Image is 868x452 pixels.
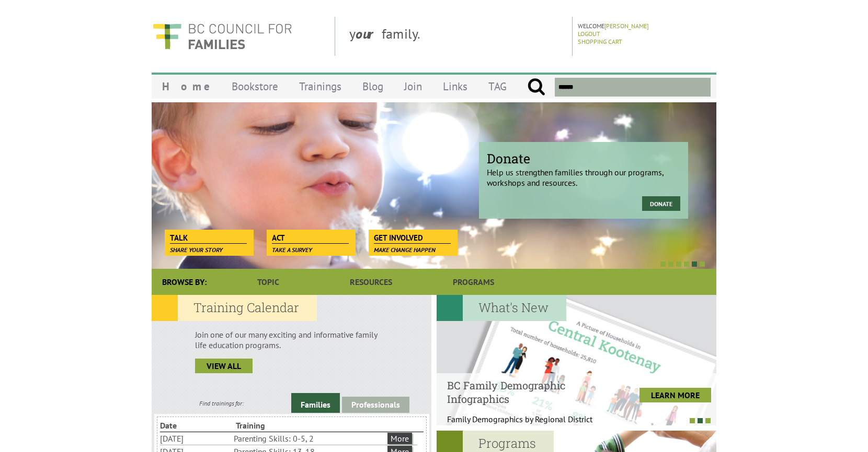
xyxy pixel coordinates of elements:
[234,432,385,445] li: Parenting Skills: 0-5, 2
[374,232,451,244] span: Get Involved
[152,399,291,407] div: Find trainings for:
[604,22,649,30] a: [PERSON_NAME]
[487,158,680,188] p: Help us strengthen families through our programs, workshops and resources.
[319,269,422,295] a: Resources
[152,74,221,99] a: Home
[578,38,622,45] a: Shopping Cart
[356,25,382,42] strong: our
[289,74,352,99] a: Trainings
[387,433,412,444] a: More
[170,232,247,244] span: Talk
[639,388,711,402] a: LEARN MORE
[152,295,317,321] h2: Training Calendar
[447,378,603,406] h4: BC Family Demographic Infographics
[422,269,525,295] a: Programs
[374,246,436,254] span: Make change happen
[267,230,354,244] a: Act Take a survey
[487,150,680,167] span: Donate
[352,74,394,99] a: Blog
[341,17,573,56] div: y family.
[527,78,545,97] input: Submit
[272,232,349,244] span: Act
[236,419,310,432] li: Training
[152,17,293,56] img: BC Council for FAMILIES
[272,246,312,254] span: Take a survey
[195,329,388,350] p: Join one of our many exciting and informative family life education programs.
[165,230,252,244] a: Talk Share your story
[152,269,217,295] div: Browse By:
[642,196,680,211] a: Donate
[195,359,253,373] a: view all
[437,295,566,321] h2: What's New
[578,22,713,30] p: Welcome
[578,30,600,38] a: Logout
[221,74,289,99] a: Bookstore
[394,74,432,99] a: Join
[432,74,478,99] a: Links
[160,432,232,445] li: [DATE]
[478,74,517,99] a: TAG
[342,397,409,413] a: Professionals
[160,419,234,432] li: Date
[447,414,603,435] p: Family Demographics by Regional District Th...
[217,269,319,295] a: Topic
[369,230,456,244] a: Get Involved Make change happen
[170,246,223,254] span: Share your story
[291,393,340,413] a: Families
